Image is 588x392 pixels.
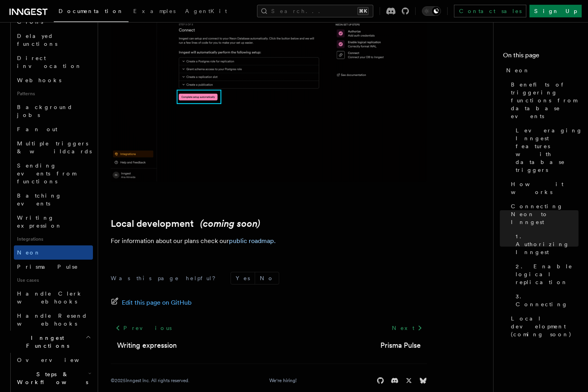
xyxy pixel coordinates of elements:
[17,77,61,83] span: Webhooks
[54,2,129,22] a: Documentation
[14,260,93,274] a: Prisma Pulse
[508,199,579,229] a: Connecting Neon to Inngest
[185,8,227,14] span: AgentKit
[111,377,189,384] div: © 2025 Inngest Inc. All rights reserved.
[380,340,421,351] a: Prisma Pulse
[14,136,93,158] a: Multiple triggers & wildcards
[506,66,530,74] span: Neon
[511,81,579,120] span: Benefits of triggering functions from database events
[17,357,98,363] span: Overview
[14,367,93,389] button: Steps & Workflows
[516,126,582,174] span: Leveraging Inngest features with database triggers
[508,77,579,123] a: Benefits of triggering functions from database events
[111,321,176,335] a: Previous
[129,2,180,21] a: Examples
[14,245,93,260] a: Neon
[6,334,85,350] span: Inngest Functions
[133,8,176,14] span: Examples
[14,188,93,211] a: Batching events
[14,274,93,286] span: Use cases
[269,377,297,384] a: We're hiring!
[122,297,192,308] span: Edit this page on GitHub
[17,140,92,155] span: Multiple triggers & wildcards
[200,218,260,229] em: (coming soon)
[231,272,255,284] button: Yes
[257,5,373,17] button: Search...⌘K
[516,232,579,256] span: 1. Authorizing Inngest
[17,215,62,229] span: Writing expression
[17,313,87,327] span: Handle Resend webhooks
[511,315,579,338] span: Local development (coming soon)
[512,229,579,259] a: 1. Authorizing Inngest
[511,180,579,196] span: How it works
[516,292,579,308] span: 3. Connecting
[111,297,192,308] a: Edit this page on GitHub
[255,272,279,284] button: No
[512,259,579,289] a: 2. Enable logical replication
[516,262,579,286] span: 2. Enable logical replication
[14,100,93,122] a: Background jobs
[17,162,76,185] span: Sending events from functions
[508,311,579,341] a: Local development (coming soon)
[14,158,93,188] a: Sending events from functions
[14,29,93,51] a: Delayed functions
[111,274,221,282] p: Was this page helpful?
[14,211,93,233] a: Writing expression
[14,309,93,331] a: Handle Resend webhooks
[529,5,582,17] a: Sign Up
[14,73,93,87] a: Webhooks
[17,55,82,69] span: Direct invocation
[512,289,579,311] a: 3. Connecting
[180,2,232,21] a: AgentKit
[14,87,93,100] span: Patterns
[117,340,177,351] a: Writing expression
[229,237,276,245] a: public roadmap.
[111,218,260,229] a: Local development(coming soon)
[387,321,427,335] a: Next
[14,233,93,245] span: Integrations
[512,123,579,177] a: Leveraging Inngest features with database triggers
[17,249,41,256] span: Neon
[17,126,57,132] span: Fan out
[14,370,88,386] span: Steps & Workflows
[508,177,579,199] a: How it works
[17,192,62,207] span: Batching events
[59,8,124,14] span: Documentation
[503,51,579,63] h4: On this page
[17,264,78,270] span: Prisma Pulse
[503,63,579,77] a: Neon
[14,122,93,136] a: Fan out
[17,104,73,118] span: Background jobs
[14,353,93,367] a: Overview
[17,33,57,47] span: Delayed functions
[111,236,427,247] p: For information about our plans check our
[422,6,441,16] button: Toggle dark mode
[357,7,369,15] kbd: ⌘K
[511,202,579,226] span: Connecting Neon to Inngest
[6,331,93,353] button: Inngest Functions
[14,51,93,73] a: Direct invocation
[17,290,83,305] span: Handle Clerk webhooks
[454,5,526,17] a: Contact sales
[14,286,93,309] a: Handle Clerk webhooks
